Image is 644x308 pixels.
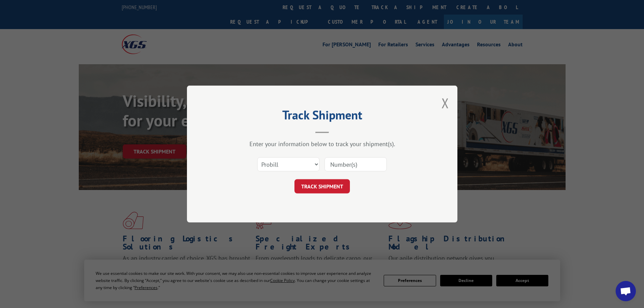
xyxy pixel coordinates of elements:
div: Enter your information below to track your shipment(s). [221,140,424,148]
button: Close modal [442,94,449,112]
button: TRACK SHIPMENT [294,179,350,193]
h2: Track Shipment [221,110,424,123]
div: Open chat [616,281,636,301]
input: Number(s) [325,157,387,171]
